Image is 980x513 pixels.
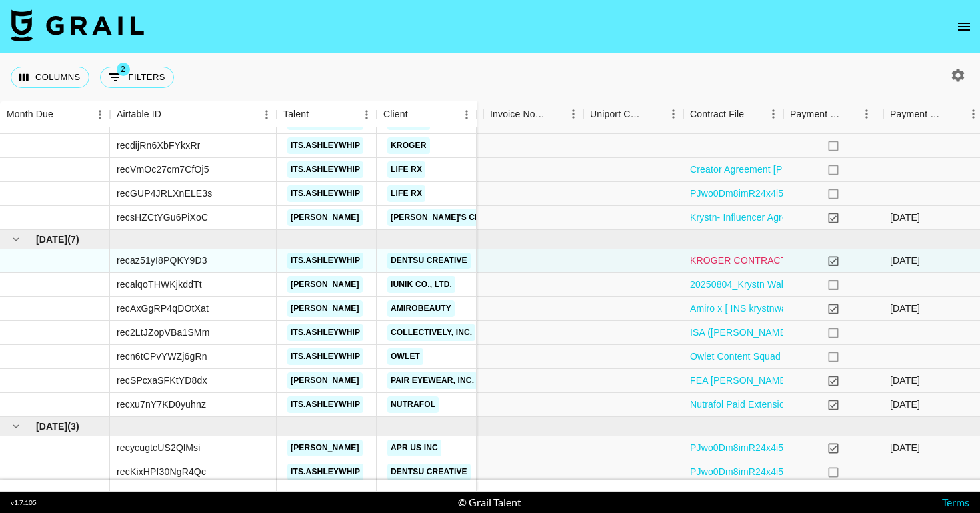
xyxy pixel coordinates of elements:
[387,372,477,389] a: Pair Eyewear, Inc.
[890,398,920,411] div: 30/09/2025
[277,101,377,127] div: Talent
[11,67,89,88] button: Select columns
[287,276,363,293] a: [PERSON_NAME]
[7,417,25,436] button: hide children
[890,254,920,267] div: 08/10/2025
[309,105,327,124] button: Sort
[287,161,363,178] a: its.ashleywhip
[690,101,744,127] div: Contract File
[458,496,521,509] div: © Grail Talent
[53,105,72,124] button: Sort
[117,163,209,176] div: recVmOc27cm7CfOj5
[377,101,477,127] div: Client
[790,101,842,127] div: Payment Sent
[117,465,206,478] div: recKixHPf30NgR4Qc
[457,105,477,125] button: Menu
[563,104,583,124] button: Menu
[36,233,67,246] span: [DATE]
[100,67,174,88] button: Show filters
[117,302,209,315] div: recAxGgRP4qDOtXat
[287,324,363,341] a: its.ashleywhip
[161,105,180,124] button: Sort
[287,372,363,389] a: [PERSON_NAME]
[945,105,963,123] button: Sort
[357,105,377,125] button: Menu
[287,396,363,413] a: its.ashleywhip
[36,420,67,433] span: [DATE]
[7,101,53,127] div: Month Due
[690,278,946,291] a: 20250804_Krystn Walmsley_IUNIK August Collaboration.pdf
[890,441,920,454] div: 14/09/2025
[287,137,363,154] a: its.ashleywhip
[545,105,563,123] button: Sort
[11,498,37,507] div: v 1.7.105
[645,105,663,123] button: Sort
[408,105,427,124] button: Sort
[387,464,471,480] a: Dentsu Creative
[951,13,977,40] button: open drawer
[11,9,144,41] img: Grail Talent
[383,101,483,127] div: PO Number
[90,105,110,125] button: Menu
[117,211,208,224] div: recsHZCtYGu6PiXoC
[117,326,210,339] div: rec2LtJZopVBa1SMm
[287,253,363,269] a: its.ashleywhip
[744,105,763,123] button: Sort
[117,398,206,411] div: recxu7nY7KD0yuhnz
[387,137,430,154] a: Kroger
[490,101,545,127] div: Invoice Notes
[283,101,309,127] div: Talent
[383,101,408,127] div: Client
[287,348,363,365] a: its.ashleywhip
[842,105,861,123] button: Sort
[117,63,130,76] span: 2
[67,420,79,433] span: ( 3 )
[890,374,920,387] div: 22/09/2025
[387,253,471,269] a: Dentsu Creative
[890,211,920,224] div: 21/07/2025
[387,396,439,413] a: Nutrafol
[690,350,911,363] a: Owlet Content Squad UGC Brief_2025_Updated.pdf
[287,300,363,317] a: [PERSON_NAME]
[890,101,945,127] div: Payment Sent Date
[117,139,200,152] div: recdijRn6XbFYkxRr
[663,104,683,124] button: Menu
[763,104,783,124] button: Menu
[387,185,425,202] a: Life RX
[257,105,277,125] button: Menu
[117,350,207,363] div: recn6tCPvYWZj6gRn
[387,276,455,293] a: IUNIK Co., Ltd.
[287,464,363,480] a: its.ashleywhip
[117,278,202,291] div: recalqoTHWKjkddTt
[483,101,583,127] div: Invoice Notes
[287,440,363,456] a: [PERSON_NAME]
[690,254,818,267] a: KROGER CONTRACT 2 2.pdf
[783,101,883,127] div: Payment Sent
[590,101,645,127] div: Uniport Contact Email
[387,440,441,456] a: APR US INC
[117,101,161,127] div: Airtable ID
[690,302,950,315] a: Amiro x [ INS krystnwalmsley] Influencer Agreement-0826.pdf
[942,496,969,508] a: Terms
[857,104,877,124] button: Menu
[387,209,504,226] a: [PERSON_NAME]'s Choice
[387,348,423,365] a: Owlet
[387,300,455,317] a: amirobeauty
[690,163,928,176] a: Creator Agreement [PERSON_NAME] x LifeRX copy.pdf
[67,233,79,246] span: ( 7 )
[287,209,363,226] a: [PERSON_NAME]
[117,441,200,454] div: recycugtcUS2QlMsi
[117,374,207,387] div: recSPcxaSFKtYD8dx
[117,254,207,267] div: recaz51yI8PQKY9D3
[110,101,277,127] div: Airtable ID
[583,101,683,127] div: Uniport Contact Email
[387,324,475,341] a: Collectively, Inc.
[387,161,425,178] a: Life RX
[117,187,212,200] div: recGUP4JRLXnELE3s
[690,211,911,224] a: Krystn- Influencer Agreement Addendum [DATE].pdf
[7,230,25,249] button: hide children
[287,185,363,202] a: its.ashleywhip
[890,302,920,315] div: 29/09/2025
[683,101,783,127] div: Contract File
